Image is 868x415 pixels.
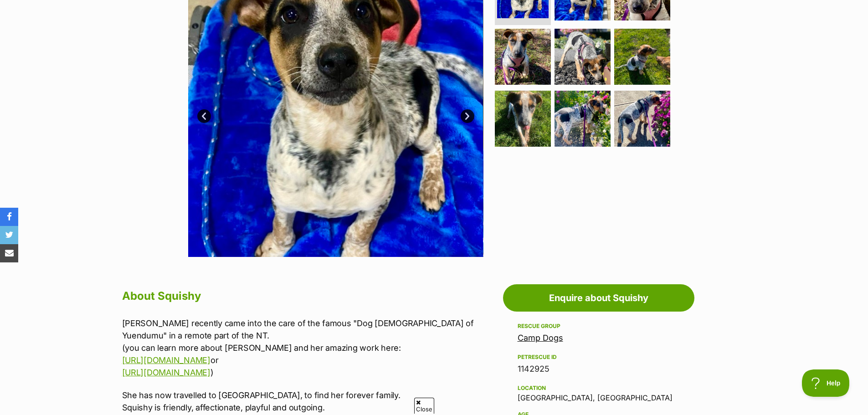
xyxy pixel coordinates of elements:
[461,109,474,123] a: Next
[122,286,498,306] h2: About Squishy
[518,354,680,361] div: PetRescue ID
[555,91,611,147] img: Photo of Squishy
[518,384,680,392] div: Location
[518,323,680,330] div: Rescue group
[495,91,551,147] img: Photo of Squishy
[614,29,670,85] img: Photo of Squishy
[495,29,551,85] img: Photo of Squishy
[197,109,211,123] a: Prev
[555,29,611,85] img: Photo of Squishy
[802,369,850,397] iframe: Help Scout Beacon - Open
[414,398,434,414] span: Close
[614,91,670,147] img: Photo of Squishy
[503,284,694,312] a: Enquire about Squishy
[122,317,498,379] p: [PERSON_NAME] recently came into the care of the famous "Dog [DEMOGRAPHIC_DATA] of Yuendumu" in a...
[518,363,680,375] div: 1142925
[122,355,211,365] a: [URL][DOMAIN_NAME]
[122,368,211,377] a: [URL][DOMAIN_NAME]
[518,333,563,343] a: Camp Dogs
[518,383,680,402] div: [GEOGRAPHIC_DATA], [GEOGRAPHIC_DATA]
